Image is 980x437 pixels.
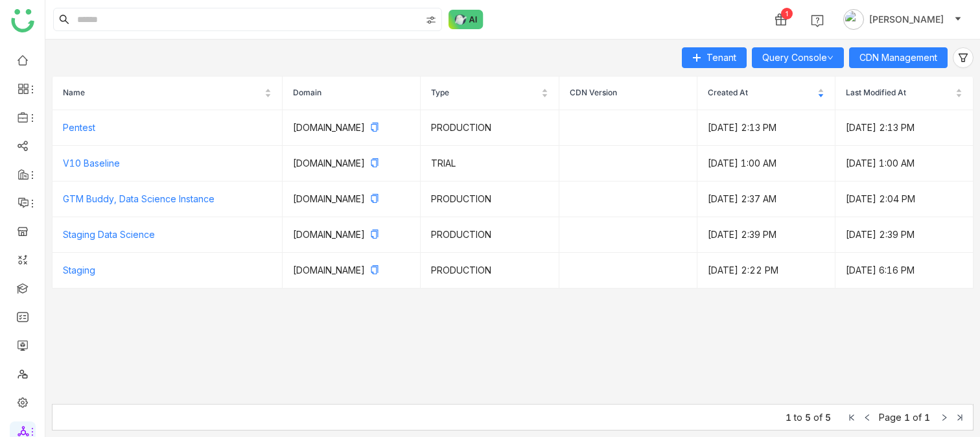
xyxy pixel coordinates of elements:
button: Tenant [682,47,747,68]
img: avatar [843,9,864,30]
a: GTM Buddy, Data Science Instance [63,193,215,204]
div: 1 [781,8,793,19]
td: PRODUCTION [421,110,559,146]
td: [DATE] 2:39 PM [697,217,835,253]
td: [DATE] 2:13 PM [835,110,974,146]
th: Domain [283,77,421,110]
span: 1 [786,412,791,423]
p: [DOMAIN_NAME] [293,192,410,206]
a: Query Console [762,52,834,63]
span: Page [879,412,902,423]
img: ask-buddy-normal.svg [449,10,484,29]
a: Staging Data Science [63,229,155,240]
p: [DOMAIN_NAME] [293,263,410,278]
span: of [913,412,922,423]
td: [DATE] 1:00 AM [835,146,974,182]
td: PRODUCTION [421,253,559,289]
th: CDN Version [559,77,697,110]
span: of [813,412,822,423]
td: PRODUCTION [421,182,559,217]
td: [DATE] 2:39 PM [835,217,974,253]
p: [DOMAIN_NAME] [293,156,410,171]
button: [PERSON_NAME] [841,9,964,30]
span: 1 [924,412,930,423]
span: 1 [904,412,910,423]
td: [DATE] 2:13 PM [697,110,835,146]
span: [PERSON_NAME] [869,12,944,27]
button: Query Console [752,47,844,68]
button: CDN Management [849,47,948,68]
p: [DOMAIN_NAME] [293,121,410,135]
td: [DATE] 2:22 PM [697,253,835,289]
td: TRIAL [421,146,559,182]
a: Pentest [63,122,95,133]
img: search-type.svg [426,15,436,25]
span: Tenant [706,51,736,65]
td: [DATE] 2:04 PM [835,182,974,217]
img: logo [11,9,34,32]
td: PRODUCTION [421,217,559,253]
img: help.svg [811,14,824,27]
a: V10 Baseline [63,158,120,169]
span: to [794,412,802,423]
td: [DATE] 6:16 PM [835,253,974,289]
span: CDN Management [859,51,937,65]
a: Staging [63,265,95,276]
td: [DATE] 1:00 AM [697,146,835,182]
td: [DATE] 2:37 AM [697,182,835,217]
span: 5 [825,412,831,423]
p: [DOMAIN_NAME] [293,228,410,242]
span: 5 [805,412,811,423]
